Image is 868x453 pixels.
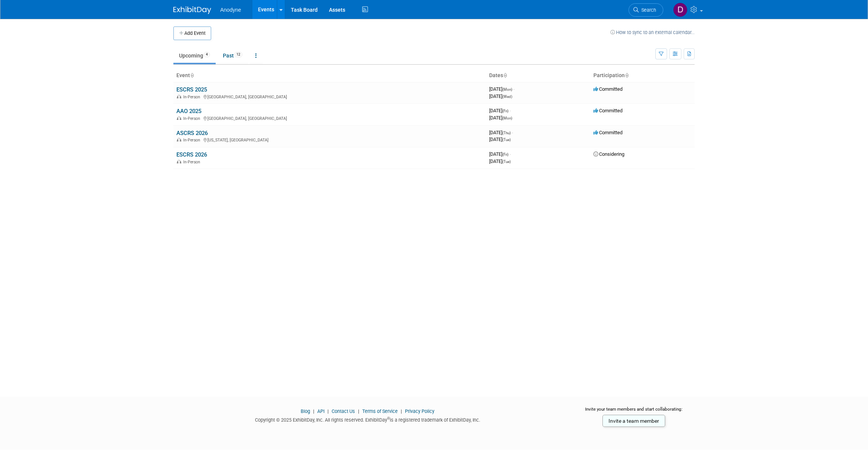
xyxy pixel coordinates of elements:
img: In-Person Event [177,116,181,120]
a: Past12 [217,48,248,63]
span: - [510,151,511,157]
span: [DATE] [489,93,512,99]
a: ESCRS 2026 [176,151,207,158]
span: Considering [593,151,624,157]
span: Committed [593,130,622,135]
a: How to sync to an external calendar... [610,29,695,35]
span: [DATE] [489,158,511,164]
div: [GEOGRAPHIC_DATA], [GEOGRAPHIC_DATA] [176,115,483,121]
a: Privacy Policy [405,408,434,414]
span: Committed [593,108,622,113]
div: Copyright © 2025 ExhibitDay, Inc. All rights reserved. ExhibitDay is a registered trademark of Ex... [173,415,562,424]
div: Invite your team members and start collaborating: [573,406,695,417]
div: [US_STATE], [GEOGRAPHIC_DATA] [176,137,483,143]
span: In-Person [183,160,202,164]
a: Contact Us [332,408,355,414]
a: Upcoming4 [173,48,216,63]
span: 4 [204,52,210,57]
a: Invite a team member [602,415,665,427]
th: Participation [590,69,695,82]
img: In-Person Event [177,138,181,141]
span: - [510,108,511,113]
span: [DATE] [489,108,511,113]
span: [DATE] [489,130,513,135]
img: In-Person Event [177,95,181,98]
sup: ® [387,416,390,420]
img: ExhibitDay [173,6,211,14]
span: (Thu) [502,131,511,135]
a: Terms of Service [362,408,398,414]
span: [DATE] [489,137,511,142]
a: Sort by Event Name [190,72,194,78]
a: Sort by Start Date [503,72,507,78]
img: In-Person Event [177,160,181,163]
span: (Wed) [502,95,512,99]
span: Anodyne [220,7,241,13]
span: - [512,130,513,135]
button: Add Event [173,26,211,40]
div: [GEOGRAPHIC_DATA], [GEOGRAPHIC_DATA] [176,93,483,99]
span: (Tue) [502,160,511,164]
a: Blog [301,408,310,414]
th: Event [173,69,486,82]
a: AAO 2025 [176,108,201,115]
a: Sort by Participation Type [625,72,629,78]
span: In-Person [183,116,202,121]
img: Dawn Jozwiak [673,3,687,17]
a: ASCRS 2026 [176,130,208,137]
span: [DATE] [489,151,511,157]
span: | [399,408,404,414]
span: (Mon) [502,87,512,92]
a: ESCRS 2025 [176,86,207,93]
th: Dates [486,69,590,82]
span: Committed [593,86,622,92]
span: In-Person [183,95,202,99]
span: | [311,408,316,414]
span: [DATE] [489,115,512,121]
span: (Fri) [502,109,508,113]
span: | [326,408,331,414]
span: Search [639,7,656,13]
span: (Mon) [502,116,512,120]
span: 12 [234,52,242,57]
span: [DATE] [489,86,514,92]
span: - [513,86,514,92]
span: In-Person [183,138,202,143]
span: | [356,408,361,414]
a: API [317,408,324,414]
a: Search [629,3,663,17]
span: (Tue) [502,138,511,142]
span: (Fri) [502,152,508,157]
